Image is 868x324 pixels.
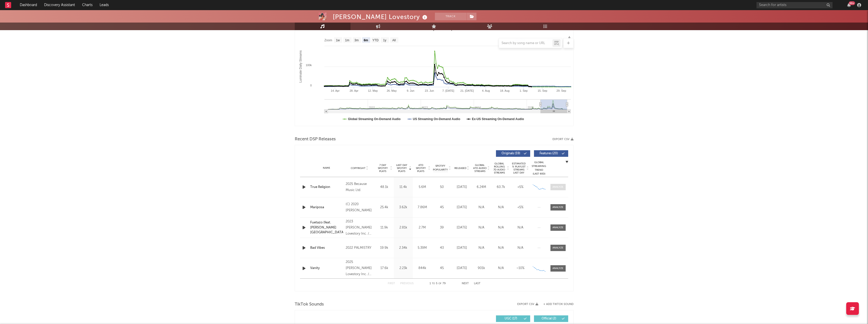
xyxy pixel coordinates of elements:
[295,25,573,126] svg: Luminate Daily Consumption
[407,89,414,92] text: 9. Jun
[473,266,490,271] div: 901k
[376,205,393,210] div: 25.4k
[492,245,509,251] div: N/A
[849,1,855,5] div: 99 +
[331,89,340,92] text: 14. Apr
[433,185,451,190] div: 50
[534,150,568,157] button: Features(20)
[295,301,324,308] span: TikTok Sounds
[425,89,434,92] text: 23. Jun
[531,161,547,176] div: Global Streaming Trend (Last 60D)
[473,164,487,173] span: Global ATD Audio Streams
[517,303,538,306] button: Export CSV
[295,136,336,142] span: Recent DSP Releases
[432,282,435,285] span: to
[512,185,529,190] div: <5%
[520,89,528,92] text: 1. Sep
[538,89,547,92] text: 15. Sep
[306,64,312,67] text: 100k
[474,282,481,285] button: Last
[395,164,409,173] span: Last Day Spotify Plays
[395,266,412,271] div: 2.23k
[310,185,343,190] a: True Religion
[414,185,431,190] div: 5.6M
[310,205,343,210] a: Mariposa
[496,150,530,157] button: Originals(59)
[435,13,467,20] button: Track
[534,315,568,322] button: Official(2)
[453,185,470,190] div: [DATE]
[310,220,343,235] a: Fuetazo (feat. [PERSON_NAME][GEOGRAPHIC_DATA])
[414,164,428,173] span: ATD Spotify Plays
[395,185,412,190] div: 11.4k
[499,317,523,320] span: UGC ( 17 )
[460,89,474,92] text: 21. [DATE]
[499,152,523,155] span: Originals ( 59 )
[395,245,412,251] div: 2.34k
[376,266,393,271] div: 17.6k
[310,266,343,271] div: Vanity
[442,89,454,92] text: 7. [DATE]
[387,89,397,92] text: 26. May
[512,266,529,271] div: ~ 10 %
[376,225,393,230] div: 11.9k
[346,219,373,237] div: 2023 [PERSON_NAME] Lovestory Inc. / Giant Music
[433,225,451,230] div: 39
[496,315,530,322] button: UGC(17)
[512,162,526,174] span: Estimated % Playlist Streams Last Day
[473,245,490,251] div: N/A
[492,225,509,230] div: N/A
[346,181,373,193] div: 2025 Because Music Ltd.
[473,225,490,230] div: N/A
[538,303,574,306] button: + Add TikTok Sound
[413,117,460,121] text: US Streaming On-Demand Audio
[346,245,373,251] div: 2022 PALMISTRY
[400,282,414,285] button: Previous
[368,89,378,92] text: 12. May
[433,266,451,271] div: 45
[414,245,431,251] div: 5.39M
[543,303,574,306] button: + Add TikTok Sound
[348,117,401,121] text: Global Streaming On-Demand Audio
[462,282,469,285] button: Next
[512,225,529,230] div: N/A
[346,259,373,277] div: 2025 [PERSON_NAME] Lovestory Inc. / Giant Music
[395,225,412,230] div: 2.81k
[492,185,509,190] div: 60.7k
[492,266,509,271] div: N/A
[310,166,343,170] div: Name
[333,13,429,21] div: [PERSON_NAME] Lovestory
[537,317,561,320] span: Official ( 2 )
[376,245,393,251] div: 19.9k
[310,84,311,87] text: 0
[499,41,552,45] input: Search by song name or URL
[500,89,509,92] text: 18. Aug
[473,205,490,210] div: N/A
[512,245,529,251] div: N/A
[453,225,470,230] div: [DATE]
[472,117,524,121] text: Ex-US Streaming On-Demand Audio
[473,185,490,190] div: 6.24M
[492,162,506,174] span: Global Rolling 7D Audio Streams
[376,185,393,190] div: 48.1k
[512,205,529,210] div: <5%
[299,50,302,83] text: Luminate Daily Streams
[847,3,851,7] button: 99+
[388,282,395,285] button: First
[433,245,451,251] div: 43
[424,281,452,287] div: 1 5 79
[376,164,390,173] span: 7 Day Spotify Plays
[349,89,358,92] text: 28. Apr
[414,205,431,210] div: 7.86M
[414,225,431,230] div: 2.7M
[453,205,470,210] div: [DATE]
[433,205,451,210] div: 45
[537,152,561,155] span: Features ( 20 )
[482,89,490,92] text: 4. Aug
[395,205,412,210] div: 3.62k
[414,266,431,271] div: 844k
[310,245,343,251] div: Bad Vibes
